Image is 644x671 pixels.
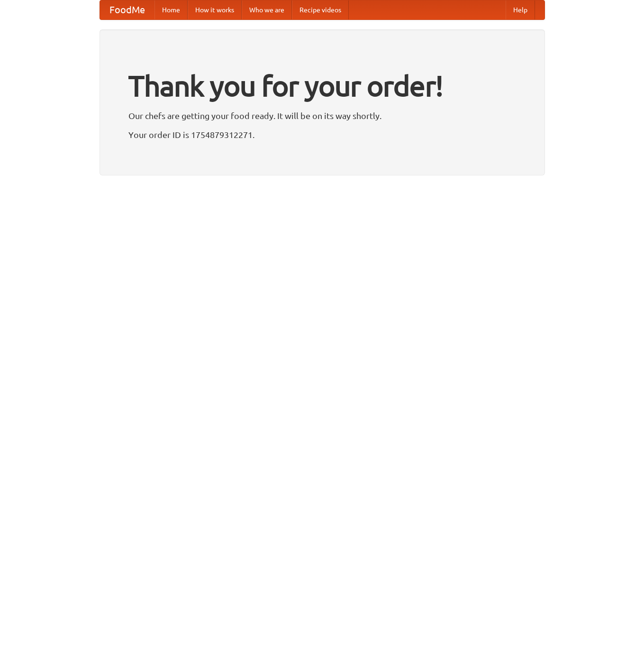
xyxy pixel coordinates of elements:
a: Who we are [242,0,292,19]
p: Our chefs are getting your food ready. It will be on its way shortly. [128,109,516,123]
a: FoodMe [100,0,154,19]
a: Home [154,0,188,19]
a: Recipe videos [292,0,349,19]
p: Your order ID is 1754879312271. [128,128,516,142]
a: Help [506,0,535,19]
h1: Thank you for your order! [128,63,516,109]
a: How it works [188,0,242,19]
